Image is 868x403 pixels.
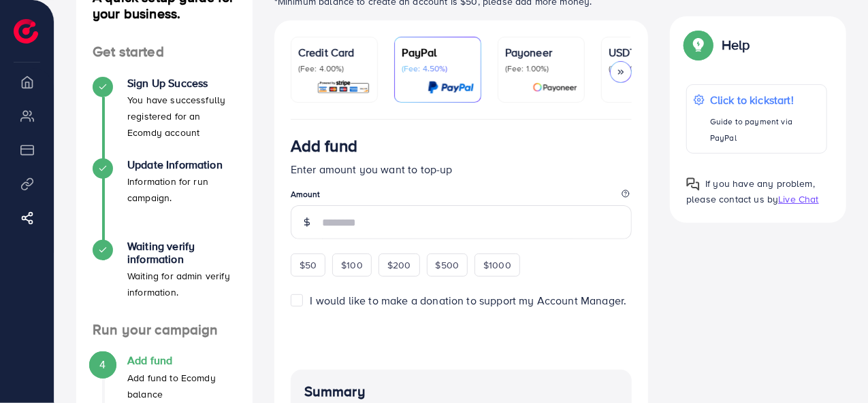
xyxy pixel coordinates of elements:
p: Information for run campaign. [127,173,236,206]
p: Enter amount you want to top-up [291,161,632,177]
span: If you have any problem, please contact us by [686,177,815,206]
li: Waiting verify information [76,240,253,321]
span: Live Chat [778,192,818,206]
p: (Fee: 4.00%) [298,63,370,74]
span: $100 [341,258,363,272]
p: PayPal [402,44,474,60]
p: Payoneer [505,44,577,60]
li: Sign Up Success [76,77,253,158]
img: card [428,80,474,95]
h4: Run your campaign [76,321,253,338]
p: (Fee: 1.00%) [505,63,577,74]
p: USDT [609,44,681,60]
img: logo [14,19,38,43]
span: $1000 [483,258,511,272]
iframe: Chat [810,342,858,393]
img: card [317,80,370,95]
h4: Get started [76,43,253,60]
span: $200 [387,258,411,272]
img: card [532,80,577,95]
p: (Fee: 0.00%) [609,63,681,74]
p: Waiting for admin verify information. [127,268,236,300]
legend: Amount [291,188,632,205]
h4: Waiting verify information [127,240,236,266]
p: (Fee: 4.50%) [402,63,474,74]
h4: Sign Up Success [127,77,236,90]
p: Help [722,37,750,53]
span: I would like to make a donation to support my Account Manager. [310,293,627,308]
span: $500 [436,258,460,272]
p: Add fund to Ecomdy balance [127,370,236,402]
h3: Add fund [291,136,357,156]
li: Update Information [76,158,253,240]
h4: Update Information [127,158,236,171]
img: Popup guide [686,177,700,191]
p: Credit Card [298,44,370,60]
h4: Summary [304,383,619,400]
span: $50 [300,258,317,272]
p: You have successfully registered for an Ecomdy account [127,92,236,141]
span: 4 [99,357,106,372]
p: Click to kickstart! [710,92,820,108]
img: Popup guide [686,33,711,57]
h4: Add fund [127,354,236,367]
p: Guide to payment via PayPal [710,113,820,146]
